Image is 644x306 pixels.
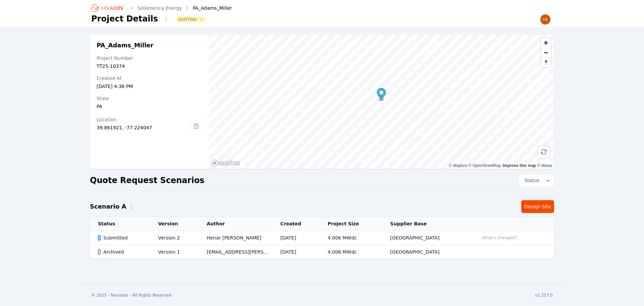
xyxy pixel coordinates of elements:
[98,234,147,241] div: Submitted
[199,217,272,231] th: Author
[272,231,320,245] td: [DATE]
[97,116,191,123] div: Location
[272,245,320,259] td: [DATE]
[90,217,150,231] th: Status
[138,5,182,11] a: SolAmerica Energy
[469,163,501,168] a: OpenStreetMap
[90,202,126,211] h2: Scenario A
[272,217,320,231] th: Created
[97,55,202,61] div: Project Number
[91,13,158,24] h1: Project Details
[541,48,551,57] span: Zoom out
[209,35,554,169] canvas: Map
[97,103,202,110] div: PA
[522,177,539,184] span: Status
[97,63,202,70] div: TT25-10374
[97,41,202,49] h2: PA_Adams_Miller
[541,38,551,48] button: Zoom in
[320,231,382,245] td: 4.006 MWdc
[320,245,382,259] td: 4.006 MWdc
[97,83,202,90] div: [DATE] 4:38 PM
[535,293,553,298] div: v1.257.0
[519,174,554,186] button: Status
[183,5,232,11] div: PA_Adams_Miller
[382,245,471,259] td: [GEOGRAPHIC_DATA]
[150,245,199,259] td: Version 1
[377,88,386,102] div: Map marker
[320,217,382,231] th: Project Size
[503,163,536,168] a: Improve this map
[540,14,551,25] img: Henar Luque
[382,231,471,245] td: [GEOGRAPHIC_DATA]
[90,175,204,186] h2: Quote Request Scenarios
[90,245,554,259] tr: ArchivedVersion 1[EMAIL_ADDRESS][PERSON_NAME][DOMAIN_NAME][DATE]4.006 MWdc[GEOGRAPHIC_DATA]
[199,231,272,245] td: Henar [PERSON_NAME]
[91,3,232,13] nav: Breadcrumb
[537,163,552,168] a: Maxar
[150,217,199,231] th: Version
[97,95,202,102] div: State
[97,124,191,131] div: 39.861921, -77.224047
[211,159,240,167] a: Mapbox homepage
[541,48,551,57] button: Zoom out
[98,249,147,255] div: Archived
[97,75,202,82] div: Created At
[91,293,171,298] div: © 2025 - Nevados - All Rights Reserved
[479,234,520,242] button: What's changed?
[382,217,471,231] th: Supplier Base
[521,200,554,213] a: Design Site
[90,231,554,245] tr: SubmittedVersion 2Henar [PERSON_NAME][DATE]4.006 MWdc[GEOGRAPHIC_DATA]What's changed?
[449,163,467,168] a: Mapbox
[199,245,272,259] td: [EMAIL_ADDRESS][PERSON_NAME][DOMAIN_NAME]
[541,57,551,67] button: Reset bearing to north
[150,231,199,245] td: Version 2
[177,17,205,22] button: Quoting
